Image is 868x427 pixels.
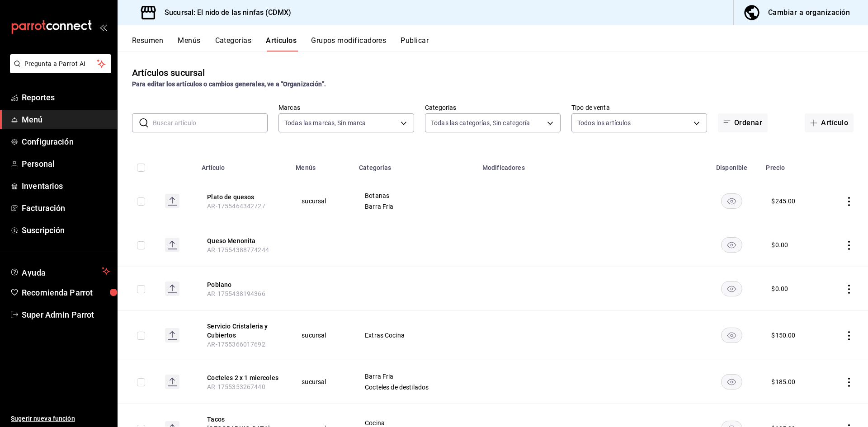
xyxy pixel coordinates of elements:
span: Inventarios [22,180,110,192]
button: actions [844,331,854,340]
div: $ 185.00 [771,377,795,386]
div: Cambiar a organización [768,6,850,19]
div: $ 150.00 [771,331,795,340]
th: Disponible [703,150,760,179]
div: Artículos sucursal [132,66,205,80]
span: Cocteles de destilados [365,384,466,390]
span: Extras Cocina [365,332,466,338]
div: $ 245.00 [771,197,795,206]
th: Artículo [196,150,290,179]
th: Menús [290,150,354,179]
h3: Sucursal: El nido de las ninfas (CDMX) [157,7,291,18]
a: Pregunta a Parrot AI [6,66,111,75]
span: Menú [22,113,110,126]
span: Reportes [22,91,110,103]
span: Ayuda [22,266,98,277]
button: availability-product [721,328,742,343]
button: open_drawer_menu [99,23,107,31]
th: Modificadores [477,150,703,179]
strong: Para editar los artículos o cambios generales, ve a “Organización”. [132,80,326,88]
button: actions [844,241,854,250]
span: AR-1755438194366 [207,290,265,297]
th: Categorías [354,150,477,179]
label: Tipo de venta [571,104,707,111]
button: Pregunta a Parrot AI [10,54,111,73]
button: edit-product-location [207,192,279,202]
span: Personal [22,158,110,170]
button: edit-product-location [207,236,279,245]
button: Menús [178,36,200,52]
button: actions [844,197,854,206]
button: edit-product-location [207,280,279,289]
span: Suscripción [22,224,110,236]
span: AR-1755366017692 [207,341,265,348]
button: Resumen [132,36,163,52]
button: actions [844,378,854,387]
span: Configuración [22,136,110,148]
span: Barra Fria [365,203,466,210]
button: availability-product [721,374,742,389]
button: Artículos [266,36,297,52]
button: edit-product-location [207,322,279,340]
span: Recomienda Parrot [22,286,110,299]
div: navigation tabs [132,36,868,52]
th: Precio [760,150,822,179]
button: edit-product-location [207,373,279,382]
span: Barra Fria [365,373,466,380]
label: Categorías [425,104,561,111]
button: availability-product [721,193,742,209]
span: Facturación [22,202,110,214]
span: Pregunta a Parrot AI [24,59,97,69]
span: Sugerir nueva función [11,414,110,423]
span: sucursal [302,198,342,204]
button: Grupos modificadores [311,36,386,52]
span: Cocina [365,420,466,426]
span: Todos los artículos [577,118,631,127]
span: Super Admin Parrot [22,309,110,321]
span: AR-1755353267440 [207,383,265,390]
button: availability-product [721,237,742,253]
div: $ 0.00 [771,240,788,249]
label: Marcas [278,104,414,111]
span: sucursal [302,332,342,338]
button: Ordenar [718,113,768,132]
button: Artículo [805,113,854,132]
span: AR-1755464342727 [207,202,265,210]
span: Todas las marcas, Sin marca [284,118,366,127]
span: AR-17554388774244 [207,246,269,253]
input: Buscar artículo [153,114,268,132]
span: sucursal [302,379,342,385]
button: Publicar [401,36,429,52]
span: Todas las categorías, Sin categoría [431,118,530,127]
button: Categorías [215,36,252,52]
span: Botanas [365,192,466,199]
div: $ 0.00 [771,284,788,293]
button: actions [844,285,854,294]
button: availability-product [721,281,742,296]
